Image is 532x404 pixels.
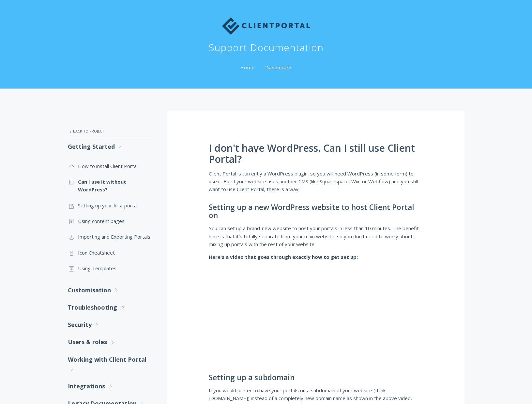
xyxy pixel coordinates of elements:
a: Using content pages [68,213,154,229]
p: Client Portal is currently a WordPress plugin, so you will need WordPress (in some form) to use i... [209,170,423,193]
a: Security [68,316,154,333]
iframe: YouTube video player [209,261,391,364]
a: How to install Client Portal [68,158,154,174]
h3: Setting up a new WordPress website to host Client Portal on [209,203,423,220]
a: Can I use it without WordPress? [68,174,154,198]
p: You can set up a brand-new website to host your portals in less than 10 minutes. The benefit here... [209,224,423,248]
a: Working with Client Portal [68,351,154,378]
a: Setting up your first portal [68,198,154,213]
a: Users & roles [68,333,154,351]
a: Using Templates [68,260,154,276]
a: Troubleshooting [68,299,154,316]
a: Icon Cheatsheet [68,245,154,260]
a: Customisation [68,282,154,299]
strong: Here's a video that goes through exactly how to get set up: [209,254,358,260]
a: Home [239,64,256,71]
a: Getting Started [68,138,154,155]
h1: I don't have WordPress. Can I still use Client Portal? [209,143,423,165]
a: Integrations [68,378,154,395]
a: Dashboard [264,64,293,71]
h3: Setting up a subdomain [209,373,423,382]
a: Importing and Exporting Portals [68,229,154,244]
a: Back to Project [68,124,154,138]
h1: Support Documentation [209,41,324,54]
